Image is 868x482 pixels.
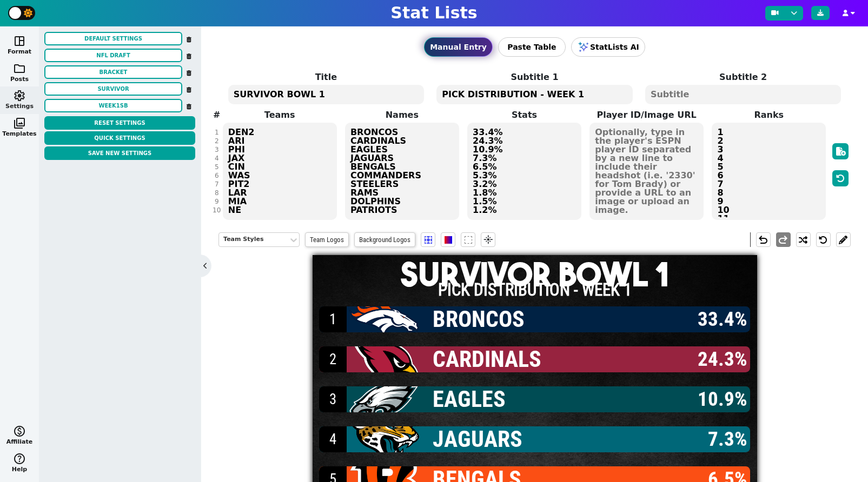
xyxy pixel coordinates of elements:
[13,117,26,130] span: photo_library
[44,131,195,145] button: Quick Settings
[213,197,221,206] div: 9
[776,232,791,247] button: redo
[777,233,790,246] span: redo
[213,154,221,163] div: 4
[424,37,493,57] button: Manual Entry
[213,171,221,180] div: 6
[313,257,757,291] h1: SURVIVOR BOWL 1
[571,37,645,57] button: StatLists AI
[327,310,339,330] span: 1
[757,233,770,246] span: undo
[327,430,339,450] span: 4
[433,387,698,412] span: EAGLES
[433,307,698,332] span: BRONCOS
[223,235,284,244] div: Team Styles
[44,49,182,62] button: nfl draft
[698,304,747,334] span: 33.4%
[498,37,566,57] button: Paste Table
[341,109,463,122] label: Names
[222,71,430,84] label: Title
[228,85,424,104] textarea: SURVIVOR BOWL 1
[44,82,182,96] button: SURVIVOR
[13,62,26,75] span: folder
[218,109,341,122] label: Teams
[327,350,339,370] span: 2
[354,232,415,247] span: Background Logos
[213,189,221,197] div: 8
[213,145,221,154] div: 3
[390,3,477,23] h1: Stat Lists
[712,123,826,220] textarea: 1 2 3 4 5 6 7 8 9 10 11 12 13 14 15 16 17 18 19 20 21 22
[44,116,195,130] button: Reset Settings
[13,89,26,102] span: settings
[44,146,195,160] button: Save New Settings
[213,163,221,171] div: 5
[313,282,757,299] h2: PICK DISTRIBUTION - WEEK 1
[467,123,581,220] textarea: 33.4% 24.3% 10.9% 7.3% 6.5% 5.3% 3.2% 1.8% 1.5% 1.2%
[305,232,349,247] span: Team Logos
[13,35,26,48] span: space_dashboard
[44,32,182,45] button: Default Settings
[708,109,830,122] label: Ranks
[213,180,221,189] div: 7
[223,123,337,220] textarea: DEN2 ARI PHI JAX CIN WAS PIT2 LAR MIA NE
[44,65,182,79] button: BRACKET
[463,109,585,122] label: Stats
[213,128,221,137] div: 1
[213,137,221,145] div: 2
[345,123,459,220] textarea: BRONCOS CARDINALS EAGLES JAGUARS BENGALS COMMANDERS STEELERS RAMS DOLPHINS PATRIOTS
[433,427,698,452] span: JAGUARS
[13,452,26,465] span: help
[213,206,221,215] div: 10
[586,109,708,122] label: Player ID/Image URL
[44,99,182,112] button: week1sb
[708,424,747,454] span: 7.3%
[756,232,771,247] button: undo
[436,85,632,104] textarea: PICK DISTRIBUTION - WEEK 1
[433,347,698,372] span: CARDINALS
[698,344,747,374] span: 24.3%
[213,109,220,122] label: #
[13,425,26,438] span: monetization_on
[639,71,847,84] label: Subtitle 2
[327,390,339,410] span: 3
[430,71,639,84] label: Subtitle 1
[698,384,747,414] span: 10.9%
